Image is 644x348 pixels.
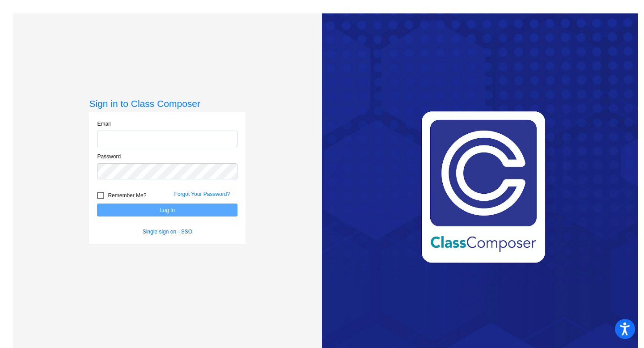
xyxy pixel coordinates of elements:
label: Password [97,153,121,161]
a: Forgot Your Password? [174,191,230,197]
span: Remember Me? [108,190,146,201]
button: Log In [97,204,237,216]
label: Email [97,120,110,128]
a: Single sign on - SSO [143,229,192,235]
h3: Sign in to Class Composer [89,98,246,109]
